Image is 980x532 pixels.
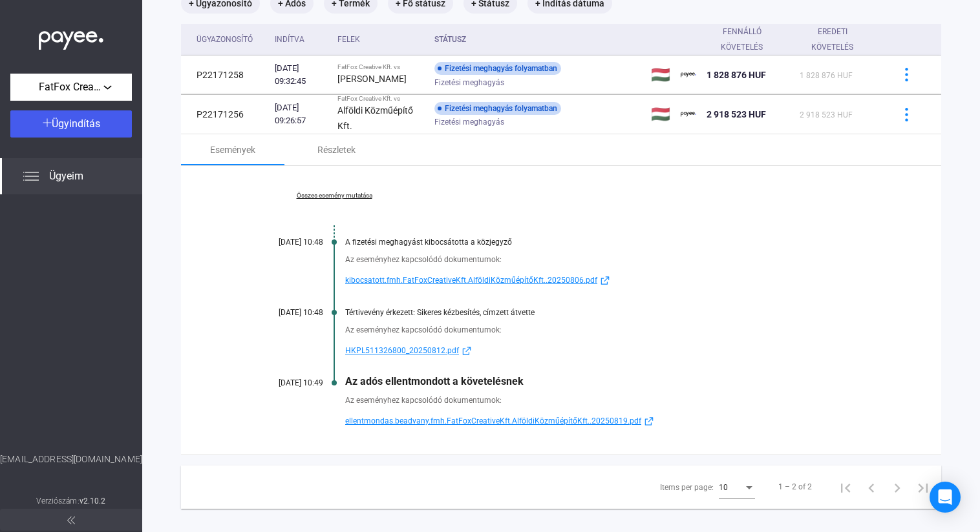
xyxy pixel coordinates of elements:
div: [DATE] 09:32:45 [275,62,327,88]
div: A fizetési meghagyást kibocsátotta a közjegyző [345,238,877,247]
mat-select: Items per page: [719,479,755,495]
td: 🇭🇺 [646,95,676,134]
button: more-blue [893,61,920,88]
div: Open Intercom Messenger [930,482,961,513]
div: Felek [337,32,360,47]
div: Fizetési meghagyás folyamatban [434,62,561,75]
div: Eredeti követelés [800,24,877,55]
img: more-blue [900,108,913,121]
a: kibocsatott.fmh.FatFoxCreativeKft.AlföldiKözműépítőKft..20250806.pdfexternal-link-blue [345,272,877,288]
img: plus-white.svg [43,118,52,127]
div: Események [210,142,255,158]
a: HKPL511326800_20250812.pdfexternal-link-blue [345,343,877,358]
div: FatFox Creative Kft. vs [337,63,423,71]
div: Az eseményhez kapcsolódó dokumentumok: [345,323,877,336]
span: HKPL511326800_20250812.pdf [345,343,459,358]
span: 10 [719,483,728,492]
a: Összes esemény mutatása [246,192,423,200]
div: [DATE] 10:48 [246,308,323,317]
button: FatFox Creative Kft. [10,74,132,101]
div: Fennálló követelés [707,24,790,55]
button: Last page [910,474,936,500]
span: Fizetési meghagyás [434,114,504,130]
img: more-blue [900,68,913,81]
img: list.svg [23,169,39,184]
div: Ügyazonosító [197,32,264,47]
img: white-payee-white-dot.svg [39,24,103,50]
strong: Alföldi Közműépítő Kft. [337,105,413,131]
button: Next page [884,474,910,500]
span: kibocsatott.fmh.FatFoxCreativeKft.AlföldiKözműépítőKft..20250806.pdf [345,272,597,288]
img: payee-logo [681,67,696,83]
button: Ügyindítás [10,110,132,138]
div: Az eseményhez kapcsolódó dokumentumok: [345,253,877,266]
td: P22171258 [181,56,270,94]
span: 2 918 523 HUF [707,109,766,119]
span: Fizetési meghagyás [434,75,504,90]
img: payee-logo [681,107,696,122]
div: Items per page: [660,480,714,495]
span: 1 828 876 HUF [707,70,766,80]
div: Az adós ellentmondott a követelésnek [345,375,877,387]
div: FatFox Creative Kft. vs [337,95,423,103]
div: [DATE] 10:48 [246,238,323,247]
img: external-link-blue [597,276,613,285]
div: Az eseményhez kapcsolódó dokumentumok: [345,394,877,407]
span: Ügyeim [49,169,83,184]
div: Indítva [275,32,304,47]
th: Státusz [429,24,646,56]
img: arrow-double-left-grey.svg [67,517,75,524]
span: ellentmondas.beadvany.fmh.FatFoxCreativeKft.AlföldiKözműépítőKft..20250819.pdf [345,413,641,429]
div: Ügyazonosító [197,32,253,47]
strong: v2.10.2 [80,496,106,506]
img: external-link-blue [641,416,657,426]
td: P22171256 [181,95,270,134]
span: 2 918 523 HUF [800,110,853,119]
div: [DATE] 09:26:57 [275,101,327,127]
button: more-blue [893,101,920,128]
img: external-link-blue [459,346,474,356]
div: Részletek [317,142,356,158]
div: Tértivevény érkezett: Sikeres kézbesítés, címzett átvette [345,308,877,317]
strong: [PERSON_NAME] [337,74,407,84]
div: Fizetési meghagyás folyamatban [434,102,561,115]
div: [DATE] 10:49 [246,378,323,387]
div: Indítva [275,32,327,47]
button: First page [833,474,858,500]
div: 1 – 2 of 2 [778,479,812,495]
a: ellentmondas.beadvany.fmh.FatFoxCreativeKft.AlföldiKözműépítőKft..20250819.pdfexternal-link-blue [345,413,877,429]
span: FatFox Creative Kft. [39,79,103,95]
div: Eredeti követelés [800,24,865,55]
div: Fennálló követelés [707,24,778,55]
button: Previous page [858,474,884,500]
td: 🇭🇺 [646,56,676,94]
span: 1 828 876 HUF [800,71,853,80]
div: Felek [337,32,423,47]
span: Ügyindítás [52,118,100,130]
